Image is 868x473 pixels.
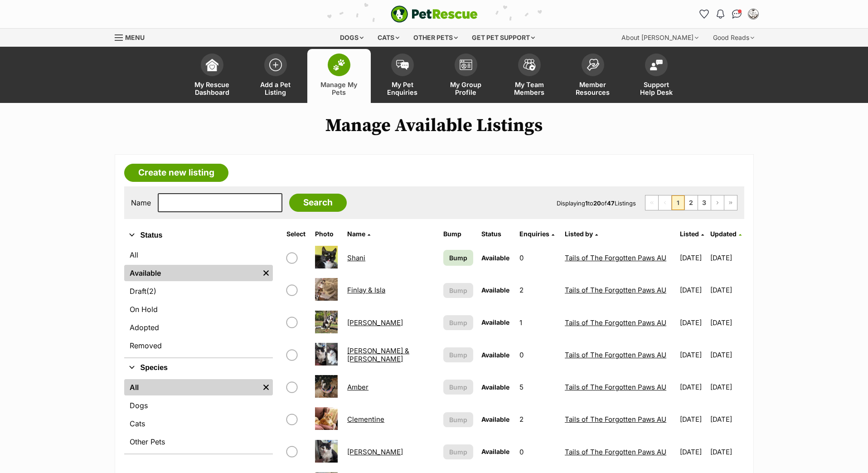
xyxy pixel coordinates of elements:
[516,436,560,468] td: 0
[516,404,560,435] td: 2
[565,415,666,424] a: Tails of The Forgotten Paws AU
[645,195,737,210] nav: Pagination
[443,315,473,330] button: Bump
[676,371,709,403] td: [DATE]
[289,194,347,212] input: Search
[565,254,666,262] a: Tails of The Forgotten Paws AU
[124,397,273,414] a: Dogs
[707,29,761,47] div: Good Reads
[443,283,473,298] button: Bump
[347,415,384,424] a: Clementine
[115,29,151,45] a: Menu
[565,448,666,456] a: Tails of The Forgotten Paws AU
[481,351,509,359] span: Available
[319,81,359,96] span: Manage My Pets
[124,337,273,354] a: Removed
[481,383,509,391] span: Available
[516,274,560,306] td: 2
[382,81,423,96] span: My Pet Enquiries
[466,29,541,47] div: Get pet support
[124,362,273,374] button: Species
[334,29,370,47] div: Dogs
[710,371,743,403] td: [DATE]
[650,59,663,70] img: help-desk-icon-fdf02630f3aa405de69fd3d07c3f3aa587a6932b1a1747fa1d2bba05be0121f9.svg
[516,339,560,371] td: 0
[449,318,467,327] span: Bump
[680,230,704,238] a: Listed
[710,307,743,338] td: [DATE]
[396,60,409,70] img: pet-enquiries-icon-7e3ad2cf08bfb03b45e93fb7055b45f3efa6380592205ae92323e6603595dc1f.svg
[407,29,464,47] div: Other pets
[659,195,671,210] span: Previous page
[746,7,761,21] button: My account
[347,448,403,456] a: [PERSON_NAME]
[307,49,371,103] a: Manage My Pets
[255,81,296,96] span: Add a Pet Listing
[124,319,273,336] a: Adopted
[565,230,598,238] a: Listed by
[478,227,515,241] th: Status
[565,230,593,238] span: Listed by
[460,59,472,70] img: group-profile-icon-3fa3cf56718a62981997c0bc7e787c4b2cf8bcc04b72c1350f741eb67cf2f40e.svg
[449,350,467,360] span: Bump
[676,274,709,306] td: [DATE]
[371,49,434,103] a: My Pet Enquiries
[347,230,365,238] span: Name
[710,230,737,238] span: Updated
[434,49,498,103] a: My Group Profile
[481,448,509,455] span: Available
[607,200,615,207] strong: 47
[519,230,549,238] span: translation missing: en.admin.listings.index.attributes.enquiries
[625,49,688,103] a: Support Help Desk
[557,200,636,207] span: Displaying to of Listings
[676,307,709,338] td: [DATE]
[724,195,737,210] a: Last page
[676,242,709,273] td: [DATE]
[124,229,273,241] button: Status
[443,380,473,395] button: Bump
[676,436,709,468] td: [DATE]
[449,382,467,392] span: Bump
[449,253,467,263] span: Bump
[680,230,699,238] span: Listed
[124,164,228,182] a: Create new listing
[192,81,233,96] span: My Rescue Dashboard
[710,436,743,468] td: [DATE]
[711,195,724,210] a: Next page
[509,81,550,96] span: My Team Members
[593,200,601,207] strong: 20
[523,59,536,71] img: team-members-icon-5396bd8760b3fe7c0b43da4ab00e1e3bb1a5d9ba89233759b79545d2d3fc5d0d.svg
[697,7,712,21] a: Favourites
[443,412,473,427] button: Bump
[371,29,406,47] div: Cats
[449,415,467,424] span: Bump
[685,195,698,210] a: Page 2
[481,286,509,294] span: Available
[585,200,588,207] strong: 1
[587,59,599,71] img: member-resources-icon-8e73f808a243e03378d46382f2149f9095a855e16c252ad45f914b54edf8863c.svg
[565,318,666,327] a: Tails of The Forgotten Paws AU
[636,81,677,96] span: Support Help Desk
[730,7,744,21] a: Conversations
[347,346,409,363] a: [PERSON_NAME] & [PERSON_NAME]
[565,351,666,359] a: Tails of The Forgotten Paws AU
[124,434,273,450] a: Other Pets
[347,318,403,327] a: [PERSON_NAME]
[180,49,244,103] a: My Rescue Dashboard
[124,415,273,432] a: Cats
[347,254,365,262] a: Shani
[333,59,345,71] img: manage-my-pets-icon-02211641906a0b7f246fdf0571729dbe1e7629f14944591b6c1af311fb30b64b.svg
[516,371,560,403] td: 5
[498,49,561,103] a: My Team Members
[676,339,709,371] td: [DATE]
[572,81,613,96] span: Member Resources
[131,199,151,207] label: Name
[124,377,273,453] div: Species
[749,10,758,19] img: Tails of The Forgotten Paws AU profile pic
[519,230,554,238] a: Enquiries
[516,242,560,273] td: 0
[516,307,560,338] td: 1
[446,81,486,96] span: My Group Profile
[710,230,742,238] a: Updated
[124,247,273,263] a: All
